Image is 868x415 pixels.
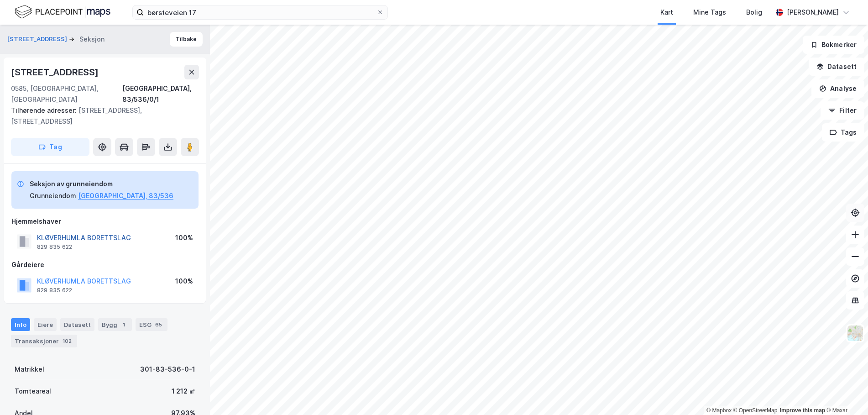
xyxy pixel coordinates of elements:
button: Analyse [811,79,864,98]
div: Bygg [98,318,132,331]
div: Grunneiendom [30,190,76,201]
div: 102 [61,336,73,346]
img: logo.f888ab2527a4732fd821a326f86c7f29.svg [15,4,110,20]
span: Tilhørende adresser: [11,106,78,114]
div: Gårdeiere [11,259,199,270]
div: Bolig [746,7,762,18]
button: [STREET_ADDRESS] [7,35,69,44]
button: Tags [822,123,864,142]
div: Info [11,318,30,331]
a: Improve this map [780,407,825,414]
div: Tomteareal [15,386,51,397]
div: Matrikkel [15,364,44,375]
div: [STREET_ADDRESS] [11,65,100,79]
button: Tag [11,138,89,156]
div: Mine Tags [693,7,726,18]
button: Datasett [809,58,864,76]
div: Seksjon [79,34,105,45]
input: Søk på adresse, matrikkel, gårdeiere, leietakere eller personer [144,5,376,19]
div: 301-83-536-0-1 [140,364,195,375]
div: 1 [119,320,128,329]
div: Kontrollprogram for chat [822,371,868,415]
div: [PERSON_NAME] [787,7,839,18]
button: Tilbake [170,32,203,47]
button: Bokmerker [803,36,864,54]
div: Seksjon av grunneiendom [30,179,173,189]
div: ESG [136,318,167,331]
iframe: Chat Widget [822,371,868,415]
button: [GEOGRAPHIC_DATA], 83/536 [78,190,173,201]
div: 100% [175,276,193,287]
a: OpenStreetMap [733,407,778,414]
a: Mapbox [706,407,732,414]
div: Datasett [60,318,94,331]
div: [STREET_ADDRESS], [STREET_ADDRESS] [11,105,192,127]
div: Kart [660,7,673,18]
div: 65 [153,320,164,329]
div: Hjemmelshaver [11,216,199,227]
div: 829 835 622 [37,243,72,251]
div: 829 835 622 [37,287,72,294]
div: Eiere [34,318,57,331]
div: 100% [175,232,193,243]
button: Filter [821,101,864,120]
div: 0585, [GEOGRAPHIC_DATA], [GEOGRAPHIC_DATA] [11,83,122,105]
img: Z [847,325,864,342]
div: [GEOGRAPHIC_DATA], 83/536/0/1 [122,83,199,105]
div: 1 212 ㎡ [172,386,195,397]
div: Transaksjoner [11,335,77,347]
